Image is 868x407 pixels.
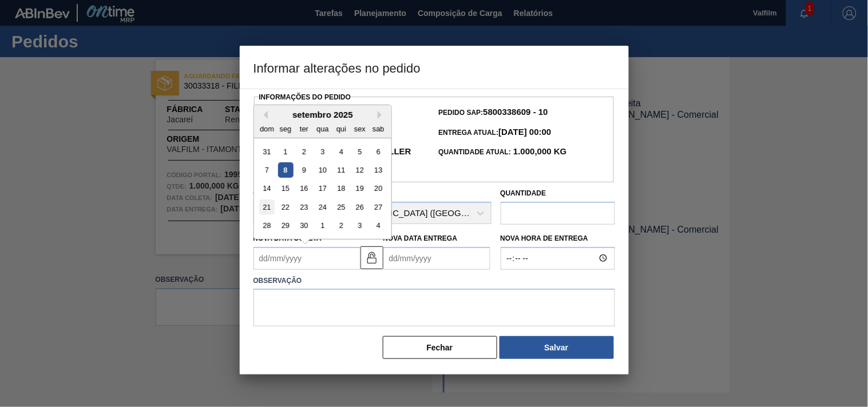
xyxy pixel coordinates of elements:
[498,127,551,137] strong: [DATE] 00:00
[483,107,548,117] strong: 5800338609 - 10
[296,218,311,233] div: Choose terça-feira, 30 de setembro de 2025
[333,162,348,178] div: Choose quinta-feira, 11 de setembro de 2025
[439,129,552,137] span: Entrega Atual:
[253,247,360,270] input: dd/mm/yyyy
[370,199,386,215] div: Choose sábado, 27 de setembro de 2025
[257,142,387,234] div: month 2025-09
[333,121,348,136] div: qui
[352,162,367,178] div: Choose sexta-feira, 12 de setembro de 2025
[370,181,386,196] div: Choose sábado, 20 de setembro de 2025
[278,143,293,159] div: Choose segunda-feira, 1 de setembro de 2025
[352,181,367,196] div: Choose sexta-feira, 19 de setembro de 2025
[501,230,615,247] label: Nova Hora de Entrega
[260,111,268,119] button: Previous Month
[333,199,348,215] div: Choose quinta-feira, 25 de setembro de 2025
[360,246,383,269] button: unlocked
[511,146,567,156] strong: 1.000,000 KG
[315,218,330,233] div: Choose quarta-feira, 1 de outubro de 2025
[315,143,330,159] div: Choose quarta-feira, 3 de setembro de 2025
[259,143,275,159] div: Choose domingo, 31 de agosto de 2025
[240,46,629,89] h3: Informar alterações no pedido
[259,181,275,196] div: Choose domingo, 14 de setembro de 2025
[296,162,311,178] div: Choose terça-feira, 9 de setembro de 2025
[378,111,386,119] button: Next Month
[439,109,548,117] span: Pedido SAP:
[315,162,330,178] div: Choose quarta-feira, 10 de setembro de 2025
[253,234,322,242] label: Nova Data Coleta
[383,234,458,242] label: Nova Data Entrega
[253,273,615,289] label: Observação
[383,247,490,270] input: dd/mm/yyyy
[296,199,311,215] div: Choose terça-feira, 23 de setembro de 2025
[352,199,367,215] div: Choose sexta-feira, 26 de setembro de 2025
[278,199,293,215] div: Choose segunda-feira, 22 de setembro de 2025
[501,189,546,197] label: Quantidade
[254,110,391,119] div: setembro 2025
[365,251,379,265] img: unlocked
[370,162,386,178] div: Choose sábado, 13 de setembro de 2025
[259,199,275,215] div: Choose domingo, 21 de setembro de 2025
[296,181,311,196] div: Choose terça-feira, 16 de setembro de 2025
[352,121,367,136] div: sex
[500,336,614,359] button: Salvar
[278,162,293,178] div: Choose segunda-feira, 8 de setembro de 2025
[278,218,293,233] div: Choose segunda-feira, 29 de setembro de 2025
[315,199,330,215] div: Choose quarta-feira, 24 de setembro de 2025
[333,218,348,233] div: Choose quinta-feira, 2 de outubro de 2025
[333,181,348,196] div: Choose quinta-feira, 18 de setembro de 2025
[315,181,330,196] div: Choose quarta-feira, 17 de setembro de 2025
[259,162,275,178] div: Choose domingo, 7 de setembro de 2025
[352,218,367,233] div: Choose sexta-feira, 3 de outubro de 2025
[315,121,330,136] div: qua
[352,143,367,159] div: Choose sexta-feira, 5 de setembro de 2025
[278,181,293,196] div: Choose segunda-feira, 15 de setembro de 2025
[370,218,386,233] div: Choose sábado, 4 de outubro de 2025
[370,121,386,136] div: sab
[259,121,275,136] div: dom
[259,218,275,233] div: Choose domingo, 28 de setembro de 2025
[370,143,386,159] div: Choose sábado, 6 de setembro de 2025
[383,336,497,359] button: Fechar
[296,121,311,136] div: ter
[439,148,567,156] span: Quantidade Atual:
[259,93,351,101] label: Informações do Pedido
[333,143,348,159] div: Choose quinta-feira, 4 de setembro de 2025
[278,121,293,136] div: seg
[296,143,311,159] div: Choose terça-feira, 2 de setembro de 2025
